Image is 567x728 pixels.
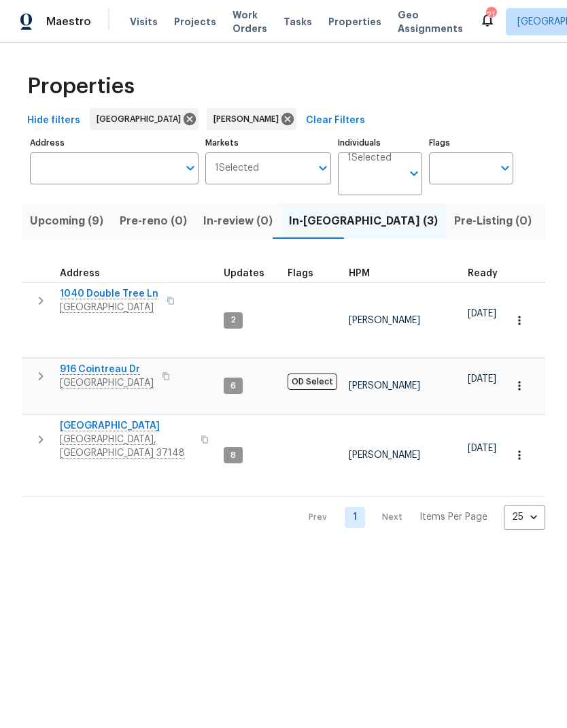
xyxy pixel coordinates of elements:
[30,212,103,231] span: Upcoming (9)
[215,163,259,174] span: 1 Selected
[60,269,100,278] span: Address
[313,159,332,178] button: Open
[398,8,463,35] span: Geo Assignments
[349,450,420,460] span: [PERSON_NAME]
[213,112,284,126] span: [PERSON_NAME]
[30,139,199,147] label: Address
[205,139,332,147] label: Markets
[225,450,241,461] span: 8
[306,112,365,129] span: Clear Filters
[468,309,496,318] span: [DATE]
[345,507,365,528] a: Goto page 1
[504,499,545,535] div: 25
[349,316,420,325] span: [PERSON_NAME]
[97,112,186,126] span: [GEOGRAPHIC_DATA]
[288,374,337,390] span: OD Select
[130,15,158,29] span: Visits
[207,108,296,130] div: [PERSON_NAME]
[27,80,135,93] span: Properties
[233,8,267,35] span: Work Orders
[468,444,496,453] span: [DATE]
[338,139,422,147] label: Individuals
[429,139,513,147] label: Flags
[181,159,200,178] button: Open
[328,15,381,29] span: Properties
[496,159,515,178] button: Open
[349,269,370,278] span: HPM
[22,108,86,133] button: Hide filters
[468,269,498,278] span: Ready
[349,381,420,391] span: [PERSON_NAME]
[347,152,392,164] span: 1 Selected
[203,212,273,231] span: In-review (0)
[405,164,424,183] button: Open
[27,112,80,129] span: Hide filters
[296,505,545,530] nav: Pagination Navigation
[419,510,487,524] p: Items Per Page
[468,374,496,384] span: [DATE]
[174,15,216,29] span: Projects
[454,212,532,231] span: Pre-Listing (0)
[225,314,241,326] span: 2
[468,269,510,278] div: Earliest renovation start date (first business day after COE or Checkout)
[300,108,371,133] button: Clear Filters
[283,17,312,27] span: Tasks
[289,212,438,231] span: In-[GEOGRAPHIC_DATA] (3)
[486,8,496,22] div: 21
[120,212,187,231] span: Pre-reno (0)
[90,108,199,130] div: [GEOGRAPHIC_DATA]
[225,380,241,392] span: 6
[46,15,91,29] span: Maestro
[288,269,313,278] span: Flags
[224,269,264,278] span: Updates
